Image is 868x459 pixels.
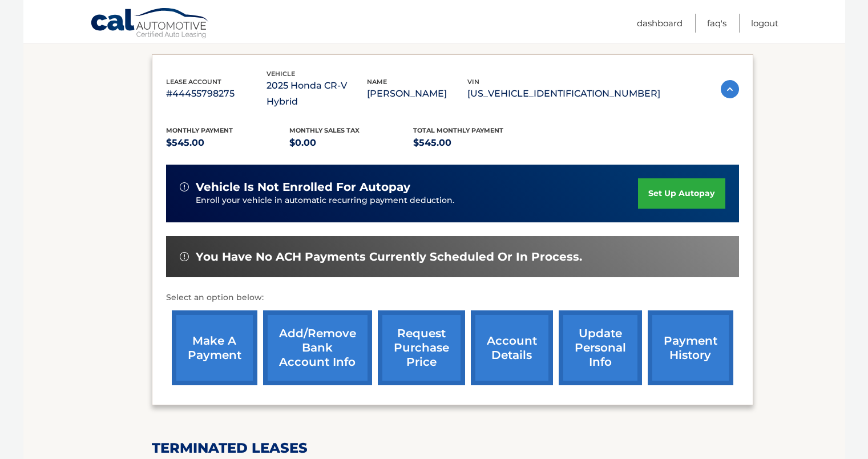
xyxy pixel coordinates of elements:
a: Dashboard [637,14,683,33]
a: set up autopay [638,178,725,209]
a: update personal info [559,310,642,385]
p: $545.00 [413,135,537,151]
a: request purchase price [378,310,465,385]
span: Monthly sales Tax [289,126,360,134]
a: make a payment [172,310,257,385]
span: vehicle is not enrolled for autopay [196,180,410,194]
p: Enroll your vehicle in automatic recurring payment deduction. [196,194,639,207]
p: [US_VEHICLE_IDENTIFICATION_NUMBER] [467,86,660,102]
span: name [367,78,387,86]
a: Cal Automotive [90,7,210,41]
p: Select an option below: [166,291,739,305]
p: $0.00 [289,135,413,151]
p: 2025 Honda CR-V Hybrid [267,78,367,110]
span: lease account [166,78,221,86]
p: $545.00 [166,135,290,151]
span: Monthly Payment [166,126,233,134]
h2: terminated leases [152,440,753,457]
span: vehicle [267,70,295,78]
p: [PERSON_NAME] [367,86,467,102]
img: accordion-active.svg [721,80,739,98]
p: #44455798275 [166,86,267,102]
a: account details [471,310,553,385]
img: alert-white.svg [180,252,189,261]
a: FAQ's [707,14,726,33]
span: You have no ACH payments currently scheduled or in process. [196,250,582,264]
a: Logout [751,14,778,33]
a: payment history [648,310,733,385]
span: vin [467,78,479,86]
img: alert-white.svg [180,182,189,191]
a: Add/Remove bank account info [263,310,372,385]
span: Total Monthly Payment [413,126,503,134]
